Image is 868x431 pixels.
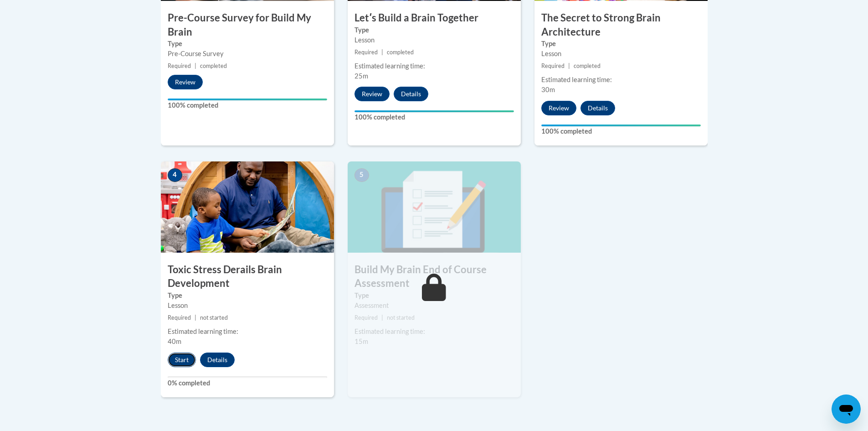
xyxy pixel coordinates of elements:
span: | [195,314,196,321]
div: Your progress [168,99,327,100]
h3: Letʹs Build a Brain Together [348,11,521,25]
label: Type [168,291,327,301]
span: 40m [168,338,181,345]
label: 0% completed [168,378,327,388]
div: Estimated learning time: [168,327,327,337]
label: Type [354,25,514,35]
span: completed [200,62,227,69]
button: Start [168,353,196,367]
div: Lesson [354,35,514,45]
span: Required [354,49,378,56]
div: Estimated learning time: [541,75,701,85]
h3: The Secret to Strong Brain Architecture [534,11,708,39]
span: 4 [168,168,182,182]
span: | [568,62,570,69]
div: Assessment [354,301,514,311]
span: 30m [541,86,555,93]
label: Type [354,291,514,301]
div: Lesson [168,301,327,311]
h3: Build My Brain End of Course Assessment [348,263,521,291]
label: 100% completed [541,126,701,136]
div: Estimated learning time: [354,61,514,71]
span: 15m [354,338,368,345]
button: Review [354,87,390,101]
div: Pre-Course Survey [168,49,327,59]
span: Required [354,314,378,321]
span: 5 [354,168,369,182]
label: 100% completed [354,112,514,122]
button: Details [200,353,235,367]
label: Type [168,39,327,49]
span: 25m [354,72,368,80]
button: Review [541,101,576,115]
h3: Pre-Course Survey for Build My Brain [161,11,334,39]
label: Type [541,39,701,49]
span: not started [200,314,228,321]
label: 100% completed [168,100,327,110]
span: | [381,49,383,56]
h3: Toxic Stress Derails Brain Development [161,263,334,291]
button: Review [168,75,203,89]
span: | [195,62,196,69]
span: | [381,314,383,321]
div: Lesson [541,49,701,59]
span: not started [387,314,415,321]
span: Required [168,314,191,321]
button: Details [394,87,428,101]
span: Required [168,62,191,69]
img: Course Image [161,161,334,253]
iframe: Button to launch messaging window [832,395,861,424]
div: Estimated learning time: [354,327,514,337]
span: completed [387,49,414,56]
button: Details [580,101,615,115]
img: Course Image [348,161,521,253]
div: Your progress [541,125,701,126]
span: Required [541,62,565,69]
span: completed [574,62,601,69]
div: Your progress [354,110,514,112]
